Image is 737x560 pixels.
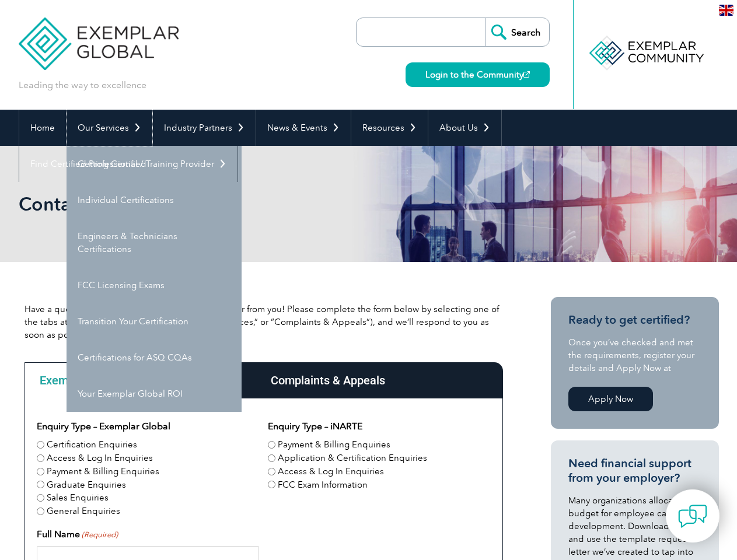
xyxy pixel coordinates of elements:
[278,438,390,452] label: Payment & Billing Enquiries
[256,110,351,146] a: News & Events
[278,478,368,492] label: FCC Exam Information
[37,419,170,433] legend: Enquiry Type – Exemplar Global
[47,452,153,465] label: Access & Log In Enquiries
[678,502,707,531] img: contact-chat.png
[67,339,242,376] a: Certifications for ASQ CQAs
[19,79,146,92] p: Leading the way to excellence
[47,491,109,505] label: Sales Enquiries
[47,478,126,492] label: Graduate Enquiries
[19,146,237,182] a: Find Certified Professional / Training Provider
[81,529,118,541] span: (Required)
[523,71,530,78] img: open_square.png
[67,218,242,267] a: Engineers & Technicians Certifications
[25,303,503,341] p: Have a question or feedback for us? We’d love to hear from you! Please complete the form below by...
[568,456,701,485] h3: Need financial support from your employer?
[428,110,501,146] a: About Us
[19,110,66,146] a: Home
[67,182,242,218] a: Individual Certifications
[67,376,242,412] a: Your Exemplar Global ROI
[256,362,400,398] div: Complaints & Appeals
[406,62,550,87] a: Login to the Community
[47,505,120,518] label: General Enquiries
[351,110,428,146] a: Resources
[67,303,242,339] a: Transition Your Certification
[568,313,701,327] h3: Ready to get certified?
[37,527,118,541] label: Full Name
[278,465,384,478] label: Access & Log In Enquiries
[67,267,242,303] a: FCC Licensing Exams
[47,465,159,478] label: Payment & Billing Enquiries
[568,387,653,411] a: Apply Now
[25,362,139,398] div: Exemplar Global
[47,438,137,452] label: Certification Enquiries
[568,336,701,374] p: Once you’ve checked and met the requirements, register your details and Apply Now at
[719,5,733,16] img: en
[67,110,152,146] a: Our Services
[268,419,362,433] legend: Enquiry Type – iNARTE
[19,192,467,215] h1: Contact Us
[153,110,256,146] a: Industry Partners
[485,18,549,46] input: Search
[278,452,427,465] label: Application & Certification Enquiries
